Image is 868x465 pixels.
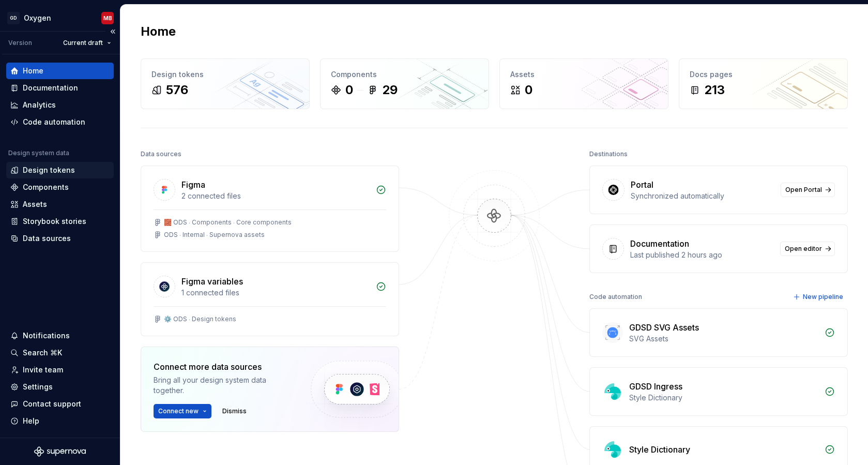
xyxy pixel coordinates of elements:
[222,407,247,415] span: Dismiss
[141,166,399,252] a: Figma2 connected files🧱 ODS ⸱ Components ⸱ Core componentsODS ⸱ Internal ⸱ Supernova assets
[24,13,51,23] div: Oxygen
[785,186,822,194] span: Open Portal
[164,231,265,239] div: ODS ⸱ Internal ⸱ Supernova assets
[6,179,114,196] a: Components
[630,237,689,250] div: Documentation
[141,262,399,336] a: Figma variables1 connected files⚙️ ODS ⸱ Design tokens
[499,58,668,109] a: Assets0
[23,100,56,110] div: Analytics
[7,12,20,24] div: GD
[6,196,114,213] a: Assets
[6,396,114,412] button: Contact support
[105,24,120,39] button: Collapse sidebar
[6,362,114,378] a: Invite team
[23,182,69,192] div: Components
[320,58,489,109] a: Components029
[164,315,236,323] div: ⚙️ ODS ⸱ Design tokens
[631,191,774,201] div: Synchronized automatically
[6,327,114,344] button: Notifications
[154,361,293,373] div: Connect more data sources
[8,39,32,47] div: Version
[6,114,114,130] a: Code automation
[154,404,211,418] button: Connect new
[6,344,114,361] button: Search ⌘K
[704,82,725,98] div: 213
[23,365,63,375] div: Invite team
[158,407,199,415] span: Connect new
[345,82,353,98] div: 0
[181,288,370,298] div: 1 connected files
[23,117,85,127] div: Code automation
[790,290,848,304] button: New pipeline
[58,36,116,50] button: Current draft
[781,183,835,197] a: Open Portal
[63,39,103,47] span: Current draft
[23,399,81,409] div: Contact support
[23,331,70,341] div: Notifications
[141,147,181,161] div: Data sources
[154,375,293,396] div: Bring all your design system data together.
[679,58,848,109] a: Docs pages213
[6,80,114,96] a: Documentation
[631,178,653,191] div: Portal
[164,218,292,227] div: 🧱 ODS ⸱ Components ⸱ Core components
[23,165,75,175] div: Design tokens
[6,162,114,178] a: Design tokens
[23,233,71,244] div: Data sources
[23,216,86,227] div: Storybook stories
[785,245,822,253] span: Open editor
[23,348,62,358] div: Search ⌘K
[141,58,310,109] a: Design tokens576
[23,382,53,392] div: Settings
[103,14,112,22] div: MB
[510,69,658,80] div: Assets
[629,393,818,403] div: Style Dictionary
[141,23,176,40] h2: Home
[780,242,835,256] a: Open editor
[803,293,843,301] span: New pipeline
[629,380,682,393] div: GDSD Ingress
[589,147,628,161] div: Destinations
[181,178,205,191] div: Figma
[629,334,818,344] div: SVG Assets
[23,199,47,209] div: Assets
[690,69,837,80] div: Docs pages
[629,321,699,334] div: GDSD SVG Assets
[6,230,114,247] a: Data sources
[525,82,532,98] div: 0
[589,290,642,304] div: Code automation
[23,83,78,93] div: Documentation
[166,82,188,98] div: 576
[34,446,86,457] svg: Supernova Logo
[630,250,774,260] div: Last published 2 hours ago
[382,82,398,98] div: 29
[331,69,478,80] div: Components
[181,191,370,201] div: 2 connected files
[6,63,114,79] a: Home
[629,443,690,456] div: Style Dictionary
[2,7,118,29] button: GDOxygenMB
[6,97,114,113] a: Analytics
[23,416,39,426] div: Help
[181,275,243,288] div: Figma variables
[8,149,69,157] div: Design system data
[6,213,114,230] a: Storybook stories
[6,379,114,395] a: Settings
[151,69,299,80] div: Design tokens
[23,66,43,76] div: Home
[6,413,114,429] button: Help
[218,404,251,418] button: Dismiss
